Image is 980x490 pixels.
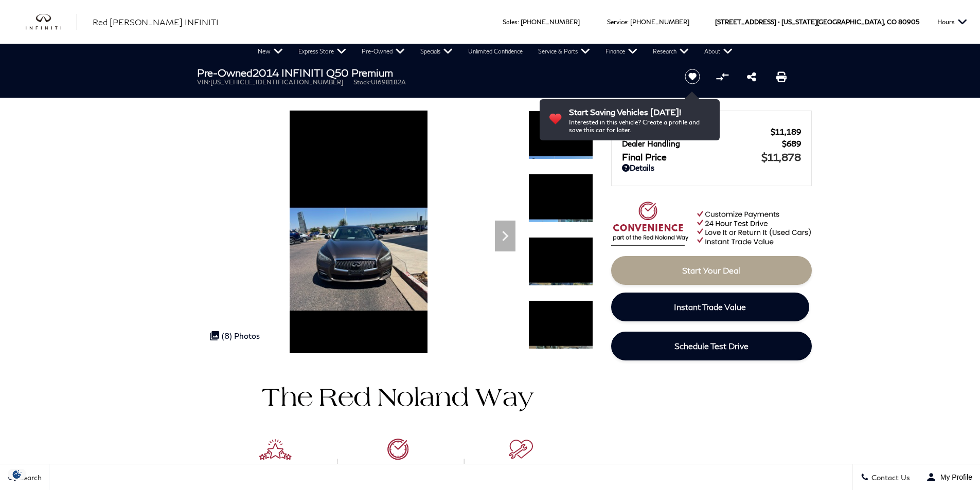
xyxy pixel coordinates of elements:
span: $11,189 [771,127,801,136]
span: Red [PERSON_NAME] [622,127,771,136]
span: Dealer Handling [622,139,782,148]
span: Contact Us [869,473,910,482]
a: Specials [413,44,460,59]
a: [PHONE_NUMBER] [521,18,580,26]
h1: 2014 INFINITI Q50 Premium [197,67,668,78]
a: Dealer Handling $689 [622,139,801,148]
a: Print this Pre-Owned 2014 INFINITI Q50 Premium [776,70,787,83]
button: Compare vehicle [715,69,730,84]
span: Schedule Test Drive [674,341,749,351]
button: Save vehicle [681,68,704,85]
span: UI698182A [371,78,406,86]
a: New [250,44,291,59]
img: Used 2014 Chestnut Bronze INFINITI Premium image 2 [528,174,593,313]
span: : [627,18,629,26]
span: Red [PERSON_NAME] INFINITI [93,17,219,27]
a: Schedule Test Drive [611,332,812,360]
span: Final Price [622,151,761,162]
span: Search [16,473,42,482]
a: About [697,44,740,59]
div: (8) Photos [205,326,265,346]
span: Instant Trade Value [674,302,746,312]
span: Stock: [353,78,371,86]
img: INFINITI [26,14,77,30]
span: $689 [782,139,801,148]
a: Finance [598,44,645,59]
a: [PHONE_NUMBER] [630,18,689,26]
a: Share this Pre-Owned 2014 INFINITI Q50 Premium [747,70,756,83]
nav: Main Navigation [250,44,740,59]
span: My Profile [936,473,972,481]
a: [STREET_ADDRESS] • [US_STATE][GEOGRAPHIC_DATA], CO 80905 [715,18,919,26]
span: : [518,18,519,26]
span: Sales [503,18,518,26]
span: [US_VEHICLE_IDENTIFICATION_NUMBER] [210,78,343,86]
img: Opt-Out Icon [5,469,29,480]
a: Research [645,44,697,59]
a: Service & Parts [530,44,598,59]
a: Unlimited Confidence [460,44,530,59]
strong: Pre-Owned [197,66,253,79]
a: Details [622,163,801,172]
img: Used 2014 Chestnut Bronze INFINITI Premium image 1 [197,111,521,408]
span: VIN: [197,78,210,86]
a: Red [PERSON_NAME] $11,189 [622,127,801,136]
a: infiniti [26,14,77,30]
img: Used 2014 Chestnut Bronze INFINITI Premium image 1 [528,111,593,249]
span: Service [607,18,627,26]
img: Used 2014 Chestnut Bronze INFINITI Premium image 4 [528,300,593,439]
section: Click to Open Cookie Consent Modal [5,469,29,480]
button: Open user profile menu [918,464,980,490]
a: Pre-Owned [354,44,413,59]
a: Red [PERSON_NAME] INFINITI [93,16,219,28]
a: Instant Trade Value [611,293,809,321]
span: $11,878 [761,151,801,163]
a: Final Price $11,878 [622,151,801,163]
a: Start Your Deal [611,256,812,285]
div: Next [495,221,515,251]
span: Start Your Deal [682,265,740,275]
a: Express Store [291,44,354,59]
img: Used 2014 Chestnut Bronze INFINITI Premium image 3 [528,237,593,376]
